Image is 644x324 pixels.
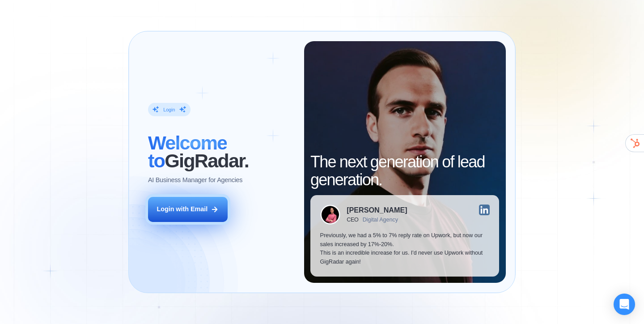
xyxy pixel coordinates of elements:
[347,217,359,223] div: CEO
[163,107,175,113] div: Login
[320,231,490,267] p: Previously, we had a 5% to 7% reply rate on Upwork, but now our sales increased by 17%-20%. This ...
[363,217,398,223] div: Digital Agency
[157,205,208,214] div: Login with Email
[148,197,228,222] button: Login with Email
[347,206,407,213] div: [PERSON_NAME]
[614,294,635,315] div: Open Intercom Messenger
[148,132,227,171] span: Welcome to
[310,153,499,188] h2: The next generation of lead generation.
[148,134,294,169] h2: ‍ GigRadar.
[148,176,242,185] p: AI Business Manager for Agencies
